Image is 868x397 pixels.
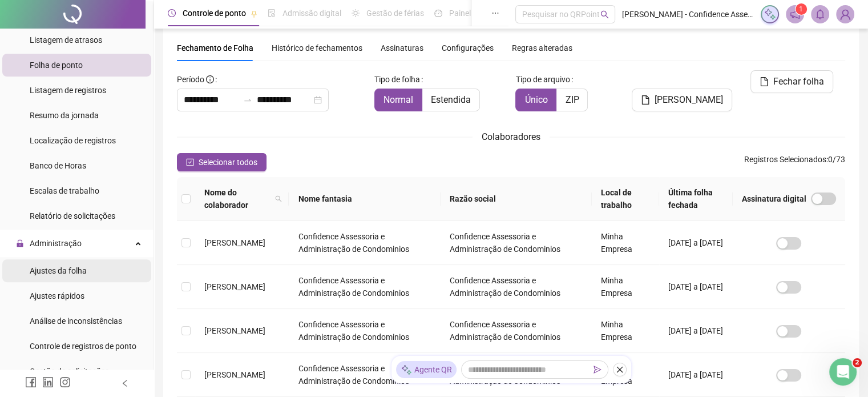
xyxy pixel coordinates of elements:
span: [PERSON_NAME] [204,282,265,291]
span: ZIP [565,94,579,105]
span: Gestão de solicitações [30,367,109,376]
span: Assinatura digital [742,193,806,205]
span: Escalas de trabalho [30,186,99,195]
span: send [594,366,601,374]
span: file [760,77,769,86]
th: Razão social [441,177,592,221]
span: Assinaturas [381,44,423,52]
span: Gestão de férias [366,9,424,18]
th: Local de trabalho [592,177,659,221]
span: [PERSON_NAME] - Confidence Assessoria e Administração de Condominios [622,8,754,21]
span: Controle de ponto [183,9,246,18]
td: [DATE] a [DATE] [659,353,733,397]
span: Período [177,75,204,84]
td: Confidence Assessoria e Administração de Condominios [441,309,592,353]
span: instagram [59,376,71,388]
span: 2 [853,358,862,367]
span: Administração [30,239,82,248]
span: pushpin [251,10,257,17]
td: Confidence Assessoria e Administração de Condominios [441,265,592,309]
span: info-circle [206,75,214,83]
span: Painel do DP [449,9,494,18]
span: Regras alteradas [512,44,572,52]
img: sparkle-icon.fc2bf0ac1784a2077858766a79e2daf3.svg [401,364,412,376]
span: Ajustes da folha [30,266,87,275]
span: check-square [186,158,194,166]
td: Confidence Assessoria e Administração de Condominios [289,221,440,265]
span: Único [524,94,547,105]
span: Listagem de atrasos [30,35,102,45]
span: bell [815,9,825,19]
td: Confidence Assessoria e Administração de Condominios [441,221,592,265]
td: [DATE] a [DATE] [659,221,733,265]
span: : 0 / 73 [744,153,845,171]
span: Tipo de arquivo [515,73,570,86]
td: [DATE] a [DATE] [659,265,733,309]
span: sun [352,9,360,17]
button: Selecionar todos [177,153,267,171]
span: Tipo de folha [374,73,420,86]
td: Confidence Assessoria e Administração de Condominios [289,353,440,397]
button: [PERSON_NAME] [632,89,732,111]
span: left [121,379,129,387]
span: Controle de registros de ponto [30,342,136,351]
span: Ajustes rápidos [30,291,84,300]
span: notification [790,9,800,19]
span: [PERSON_NAME] [655,93,723,107]
span: file [641,95,650,105]
span: Normal [383,94,413,105]
span: clock-circle [168,9,176,17]
span: to [243,95,252,105]
td: Confidence Assessoria e Administração de Condominios [441,353,592,397]
td: Minha Empresa [592,353,659,397]
img: sparkle-icon.fc2bf0ac1784a2077858766a79e2daf3.svg [764,8,776,21]
td: Confidence Assessoria e Administração de Condominios [289,309,440,353]
td: [DATE] a [DATE] [659,309,733,353]
span: Listagem de registros [30,86,106,95]
button: Fechar folha [750,70,833,93]
span: search [273,184,284,214]
span: Fechamento de Folha [177,43,253,53]
td: Minha Empresa [592,309,659,353]
span: Relatório de solicitações [30,211,115,220]
span: Banco de Horas [30,161,86,170]
span: Registros Selecionados [744,155,826,164]
span: Histórico de fechamentos [272,43,362,53]
span: ellipsis [491,9,499,17]
span: Admissão digital [282,9,341,18]
sup: 1 [796,3,807,15]
span: dashboard [434,9,442,17]
span: Colaboradores [482,131,540,142]
span: Resumo da jornada [30,111,99,120]
span: close [616,366,624,374]
span: [PERSON_NAME] [204,238,265,247]
span: Localização de registros [30,136,116,145]
span: 1 [799,5,803,13]
td: Minha Empresa [592,221,659,265]
span: swap-right [243,95,252,105]
span: [PERSON_NAME] [204,326,265,335]
span: [PERSON_NAME] [204,370,265,379]
td: Confidence Assessoria e Administração de Condominios [289,265,440,309]
span: Configurações [442,44,494,52]
th: Última folha fechada [659,177,733,221]
span: Análise de inconsistências [30,316,122,326]
span: Estendida [431,94,471,105]
span: search [275,195,282,202]
img: 78724 [837,6,854,23]
td: Minha Empresa [592,265,659,309]
span: lock [16,239,24,247]
span: file-done [268,9,276,17]
span: linkedin [42,376,54,388]
span: Folha de ponto [30,61,83,70]
div: Agente QR [396,361,457,378]
span: facebook [25,376,37,388]
th: Nome fantasia [289,177,440,221]
span: Fechar folha [773,75,824,89]
span: Selecionar todos [199,156,257,169]
span: search [600,10,609,19]
span: Nome do colaborador [204,186,271,211]
iframe: Intercom live chat [829,358,857,386]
